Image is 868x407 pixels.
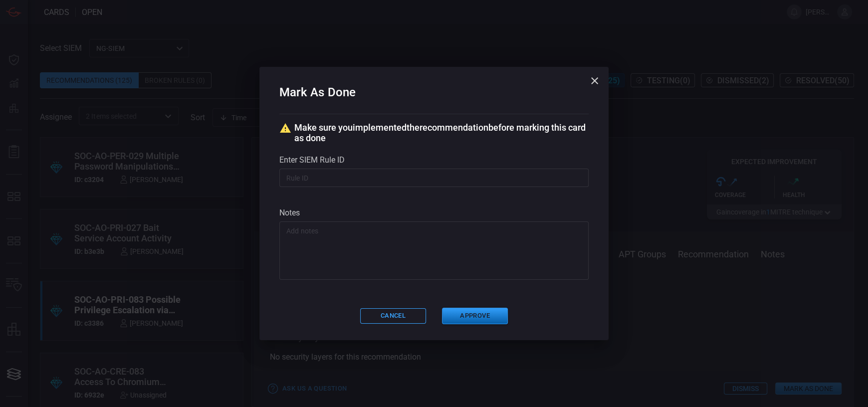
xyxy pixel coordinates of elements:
[279,155,589,165] div: Enter SIEM rule ID
[442,308,508,324] button: Approve
[279,208,589,217] div: Notes
[279,83,589,114] h2: Mark As Done
[279,169,589,187] input: Rule ID
[360,308,426,324] button: Cancel
[279,122,589,143] div: Make sure you implemented the recommendation before marking this card as done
